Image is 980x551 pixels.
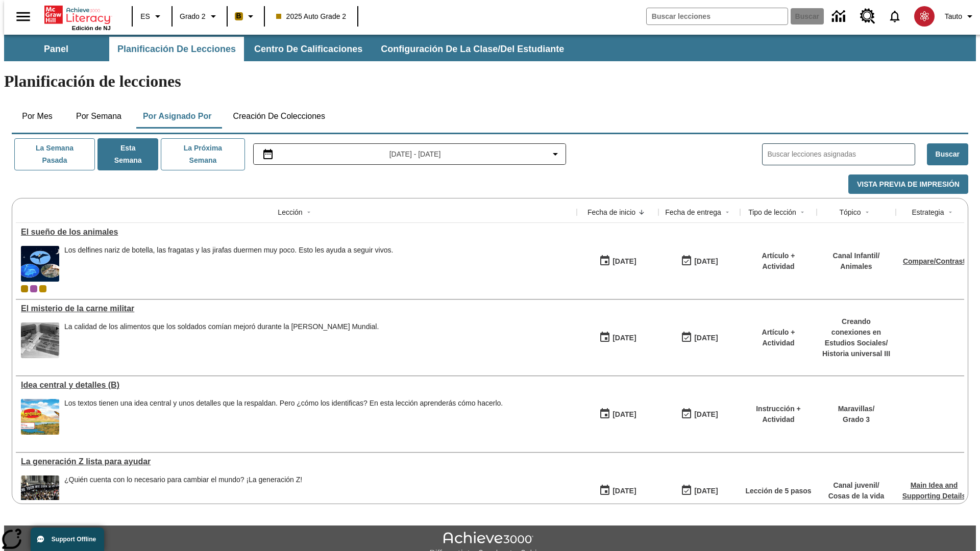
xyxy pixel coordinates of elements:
div: El misterio de la carne militar [21,304,572,313]
button: Buscar [927,143,968,165]
button: Configuración de la clase/del estudiante [373,37,572,61]
a: Compare/Contrast [903,257,965,265]
button: Escoja un nuevo avatar [908,3,941,30]
button: Vista previa de impresión [848,174,968,194]
a: La generación Z lista para ayudar , Lecciones [21,457,572,466]
button: Sort [861,206,873,218]
div: Subbarra de navegación [4,37,573,61]
button: Planificación de lecciones [109,37,244,61]
span: B [236,10,241,22]
div: [DATE] [612,408,636,421]
p: Grado 3 [838,414,875,425]
div: Clase actual [21,285,28,292]
div: Tópico [839,207,861,217]
button: Creación de colecciones [225,104,333,129]
button: 09/26/25: Último día en que podrá accederse la lección [677,252,721,271]
div: [DATE] [694,485,718,497]
p: Maravillas / [838,404,875,414]
a: Portada [44,5,111,25]
button: Centro de calificaciones [246,37,371,61]
div: Subbarra de navegación [4,35,976,61]
div: ¿Quién cuenta con lo necesario para cambiar el mundo? ¡La generación Z! [64,475,302,511]
a: Idea central y detalles (B), Lecciones [21,381,572,390]
div: [DATE] [612,255,636,268]
span: Grado 2 [180,11,206,22]
button: Boost El color de la clase es anaranjado claro. Cambiar el color de la clase. [231,7,261,26]
p: Canal juvenil / [828,480,885,491]
a: Notificaciones [881,3,908,30]
div: Estrategia [912,207,944,217]
button: 09/21/25: Primer día en que estuvo disponible la lección [596,481,640,500]
button: Por asignado por [135,104,220,129]
span: Support Offline [52,536,96,543]
p: Cosas de la vida [828,491,885,502]
button: Sort [796,206,808,218]
h1: Planificación de lecciones [4,72,976,91]
span: Edición de NJ [72,25,111,31]
p: Creando conexiones en Estudios Sociales / [822,316,891,348]
input: Buscar campo [647,8,788,24]
div: La generación Z lista para ayudar [21,457,572,466]
span: Panel [44,43,68,55]
input: Buscar lecciones asignadas [768,147,915,162]
span: Centro de calificaciones [254,43,362,55]
div: [DATE] [612,332,636,344]
img: portada de Maravillas de tercer grado: una mariposa vuela sobre un campo y un río, con montañas a... [21,399,59,435]
button: 09/21/25: Último día en que podrá accederse la lección [677,405,721,424]
p: Historia universal III [822,348,891,359]
p: Animales [833,261,880,272]
p: La calidad de los alimentos que los soldados comían mejoró durante la [PERSON_NAME] Mundial. [64,322,379,331]
img: avatar image [914,6,935,27]
span: OL 2025 Auto Grade 3 [30,285,37,292]
button: Sort [635,206,648,218]
button: Panel [5,37,107,61]
span: 2025 Auto Grade 2 [276,11,347,22]
button: La semana pasada [14,138,95,170]
div: El sueño de los animales [21,228,572,237]
button: Grado: Grado 2, Elige un grado [176,7,224,26]
p: Lección de 5 pasos [745,486,811,496]
span: [DATE] - [DATE] [389,149,441,160]
div: [DATE] [694,255,718,268]
div: Los delfines nariz de botella, las fragatas y las jirafas duermen muy poco. Esto les ayuda a segu... [64,246,393,255]
a: Centro de información [826,3,854,31]
div: New 2025 class [39,285,46,292]
a: El sueño de los animales, Lecciones [21,228,572,237]
button: Perfil/Configuración [941,7,980,26]
p: Canal Infantil / [833,251,880,261]
button: Sort [303,206,315,218]
a: Centro de recursos, Se abrirá en una pestaña nueva. [854,3,881,30]
button: 09/21/25: Primer día en que estuvo disponible la lección [596,405,640,424]
svg: Collapse Date Range Filter [549,148,561,160]
button: 09/26/25: Primer día en que estuvo disponible la lección [596,252,640,271]
div: Fecha de inicio [587,207,635,217]
button: Seleccione el intervalo de fechas opción del menú [258,148,562,160]
p: Instrucción + Actividad [745,404,812,425]
button: Lenguaje: ES, Selecciona un idioma [136,7,168,26]
button: Abrir el menú lateral [8,2,38,32]
span: ES [140,11,150,22]
button: Esta semana [97,138,158,170]
span: Tauto [945,11,962,22]
div: Los delfines nariz de botella, las fragatas y las jirafas duermen muy poco. Esto les ayuda a segu... [64,246,393,282]
div: Portada [44,4,111,31]
button: Sort [721,206,733,218]
button: Support Offline [31,528,104,551]
img: Un grupo de manifestantes protestan frente al Museo Americano de Historia Natural en la ciudad de... [21,475,59,511]
span: Planificación de lecciones [117,43,236,55]
div: La calidad de los alimentos que los soldados comían mejoró durante la Segunda Guerra Mundial. [64,322,379,358]
div: Fecha de entrega [665,207,721,217]
div: [DATE] [612,485,636,497]
div: Los textos tienen una idea central y unos detalles que la respaldan. Pero ¿cómo los identificas? ... [64,399,503,435]
button: 09/21/25: Último día en que podrá accederse la lección [677,481,721,500]
span: Configuración de la clase/del estudiante [381,43,564,55]
button: Por mes [12,104,63,129]
button: Por semana [68,104,130,129]
div: Tipo de lección [748,207,796,217]
img: Fotografía en blanco y negro que muestra cajas de raciones de comida militares con la etiqueta U.... [21,322,59,358]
